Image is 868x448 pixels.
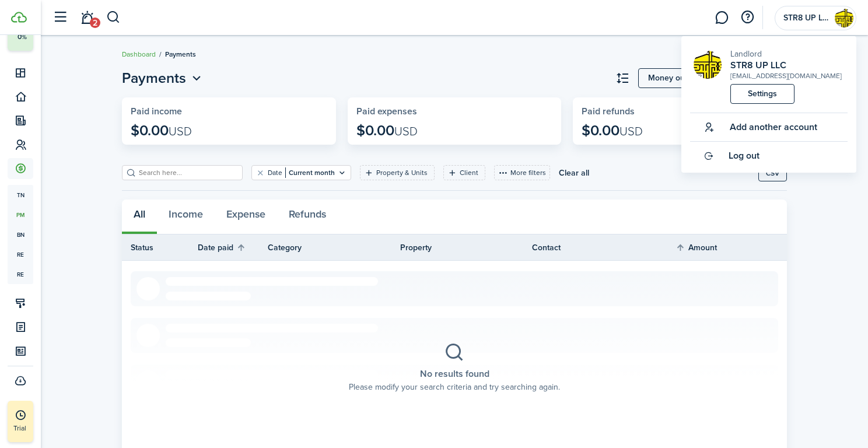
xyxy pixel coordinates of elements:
a: pm [8,205,33,225]
img: STR8 UP LLC [835,9,853,27]
th: Contact [532,242,664,254]
span: 2 [90,17,100,28]
a: Settings [730,84,794,104]
filter-tag: Open filter [360,165,435,180]
a: bn [8,225,33,244]
placeholder-title: No results found [420,367,489,381]
p: $0.00 [582,123,643,139]
div: [EMAIL_ADDRESS][DOMAIN_NAME] [730,71,842,81]
filter-tag-label: Property & Units [376,167,428,178]
img: STR8 UP LLC [694,51,722,79]
span: USD [169,123,192,140]
button: Open menu [638,68,713,88]
filter-tag: Open filter [443,165,485,180]
widget-stats-title: Paid expenses [356,106,553,117]
widget-stats-title: Paid refunds [582,106,778,117]
filter-tag-label: Date [268,167,282,178]
button: CSV [758,165,787,181]
placeholder-description: Please modify your search criteria and try searching again. [349,381,560,393]
a: Log out [690,142,848,170]
th: Status [122,242,198,254]
button: Expense [215,199,277,235]
a: Dashboard [122,49,156,60]
button: Income [157,199,215,235]
widget-stats-title: Paid income [131,106,327,117]
button: Add another account [690,113,817,141]
button: Clear filter [256,168,265,177]
button: More filters [494,165,550,180]
a: Notifications [76,3,98,33]
span: Log out [729,150,759,161]
button: Search [106,8,121,27]
span: Payments [165,49,196,60]
th: Category [268,242,400,254]
button: Open menu [122,68,204,89]
p: 0% [15,32,29,42]
p: $0.00 [131,123,192,139]
th: Property [400,242,533,254]
span: USD [394,123,418,140]
span: Payments [122,68,186,89]
a: re [8,244,33,264]
p: Trial [13,423,60,433]
button: Payments [122,68,204,89]
a: tn [8,185,33,205]
a: Trial [8,401,33,442]
filter-tag: Open filter [251,165,351,180]
input: Search here... [136,167,239,178]
a: Messaging [710,3,733,33]
img: TenantCloud [11,12,27,23]
span: STR8 UP LLC [783,14,830,22]
span: USD [619,123,643,140]
a: re [8,264,33,284]
button: Open resource center [737,8,757,27]
button: Refunds [277,199,338,235]
button: Clear all [559,165,589,180]
a: STR8 UP LLC [730,60,842,71]
button: Open sidebar [49,6,71,29]
span: Add another account [730,122,817,132]
p: $0.00 [356,123,418,139]
filter-tag-label: Client [460,167,478,178]
button: Money out [638,68,713,88]
span: Landlord [730,48,762,60]
filter-tag-value: Current month [285,167,335,178]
